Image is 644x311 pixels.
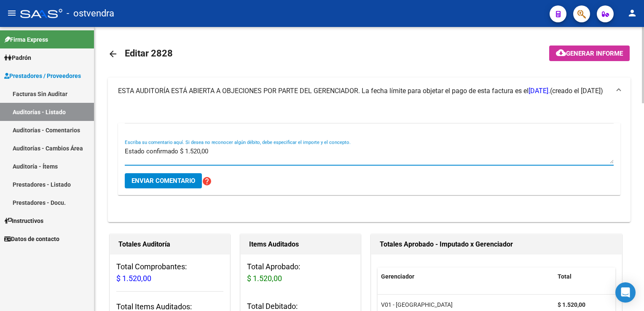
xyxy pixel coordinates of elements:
[615,282,636,303] div: Open Intercom Messenger
[549,46,630,61] button: Generar informe
[131,177,195,185] span: Enviar comentario
[4,234,59,244] span: Datos de contacto
[116,261,223,284] h3: Total Comprobantes:
[125,48,173,59] span: Editar 2828
[247,274,282,283] span: $ 1.520,00
[7,8,17,18] mat-icon: menu
[4,35,48,44] span: Firma Express
[4,71,81,80] span: Prestadores / Proveedores
[556,48,566,58] mat-icon: cloud_download
[247,261,354,284] h3: Total Aprobado:
[125,173,202,188] button: Enviar comentario
[108,49,118,59] mat-icon: arrow_back
[202,176,212,186] mat-icon: help
[118,87,550,95] span: ESTA AUDITORÍA ESTÁ ABIERTA A OBJECIONES POR PARTE DEL GERENCIADOR. La fecha límite para objetar ...
[381,301,453,308] span: V01 - [GEOGRAPHIC_DATA]
[118,238,221,251] h1: Totales Auditoría
[550,86,603,96] span: (creado el [DATE])
[627,8,637,18] mat-icon: person
[116,274,151,283] span: $ 1.520,00
[554,268,609,286] datatable-header-cell: Total
[108,78,631,105] mat-expansion-panel-header: ESTA AUDITORÍA ESTÁ ABIERTA A OBJECIONES POR PARTE DEL GERENCIADOR. La fecha límite para objetar ...
[381,273,414,280] span: Gerenciador
[67,4,114,23] span: - ostvendra
[249,238,352,251] h1: Items Auditados
[4,53,31,62] span: Padrón
[529,87,550,95] span: [DATE].
[380,238,613,251] h1: Totales Aprobado - Imputado x Gerenciador
[108,105,631,222] div: ESTA AUDITORÍA ESTÁ ABIERTA A OBJECIONES POR PARTE DEL GERENCIADOR. La fecha límite para objetar ...
[558,273,572,280] span: Total
[558,301,585,308] strong: $ 1.520,00
[4,216,43,225] span: Instructivos
[566,50,623,57] span: Generar informe
[378,268,554,286] datatable-header-cell: Gerenciador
